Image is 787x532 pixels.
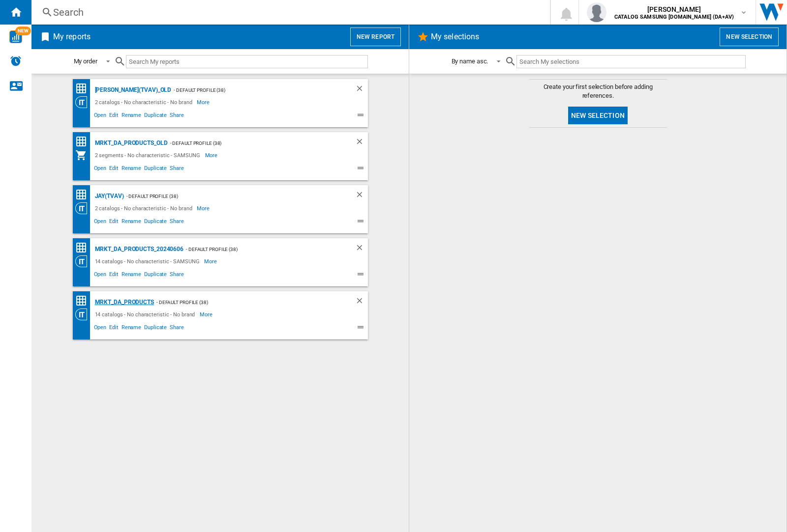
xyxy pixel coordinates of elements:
[92,190,124,202] div: JAY(TVAV)
[92,137,168,149] div: MRKT_DA_PRODUCTS_OLD
[92,296,154,308] div: MRKT_DA_PRODUCTS
[355,84,368,96] div: Delete
[9,30,22,43] img: wise-card.svg
[168,164,185,175] span: Share
[75,136,92,148] div: Price Matrix
[614,4,734,14] span: [PERSON_NAME]
[143,217,168,228] span: Duplicate
[75,255,92,267] div: Category View
[350,28,401,46] button: New report
[183,243,335,255] div: - Default profile (38)
[75,189,92,201] div: Price Matrix
[10,55,22,67] img: alerts-logo.svg
[168,137,335,149] div: - Default profile (38)
[168,323,185,335] span: Share
[92,323,108,335] span: Open
[429,28,481,46] h2: My selections
[92,149,205,161] div: 2 segments - No characteristic - SAMSUNG
[614,14,734,20] b: CATALOG SAMSUNG [DOMAIN_NAME] (DA+AV)
[92,217,108,228] span: Open
[120,270,143,281] span: Rename
[587,2,606,22] img: profile.jpg
[204,255,218,267] span: More
[92,270,108,281] span: Open
[92,84,172,96] div: [PERSON_NAME](TVAV)_old
[92,111,108,122] span: Open
[197,96,211,108] span: More
[124,190,335,202] div: - Default profile (38)
[92,243,184,255] div: MRKT_DA_PRODUCTS_20240606
[120,164,143,175] span: Rename
[75,308,92,320] div: Category View
[15,27,31,35] span: NEW
[74,57,97,65] div: My order
[143,270,168,281] span: Duplicate
[452,57,488,65] div: By name asc.
[108,270,120,281] span: Edit
[200,308,214,320] span: More
[355,243,368,255] div: Delete
[568,107,628,124] button: New selection
[92,202,197,214] div: 2 catalogs - No characteristic - No brand
[154,296,335,308] div: - Default profile (38)
[355,190,368,202] div: Delete
[197,202,211,214] span: More
[120,217,143,228] span: Rename
[51,28,92,46] h2: My reports
[168,111,185,122] span: Share
[75,295,92,307] div: Price Matrix
[53,5,524,19] div: Search
[92,255,205,267] div: 14 catalogs - No characteristic - SAMSUNG
[108,217,120,228] span: Edit
[355,137,368,149] div: Delete
[108,164,120,175] span: Edit
[355,296,368,308] div: Delete
[108,323,120,335] span: Edit
[205,149,219,161] span: More
[126,55,368,68] input: Search My reports
[108,111,120,122] span: Edit
[143,164,168,175] span: Duplicate
[720,28,779,46] button: New selection
[168,217,185,228] span: Share
[168,270,185,281] span: Share
[529,83,667,100] span: Create your first selection before adding references.
[120,323,143,335] span: Rename
[75,83,92,95] div: Price Matrix
[143,323,168,335] span: Duplicate
[75,149,92,161] div: My Assortment
[92,308,200,320] div: 14 catalogs - No characteristic - No brand
[75,202,92,214] div: Category View
[143,111,168,122] span: Duplicate
[120,111,143,122] span: Rename
[171,84,335,96] div: - Default profile (38)
[516,55,745,68] input: Search My selections
[75,242,92,254] div: Price Matrix
[92,164,108,175] span: Open
[92,96,197,108] div: 2 catalogs - No characteristic - No brand
[75,96,92,108] div: Category View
